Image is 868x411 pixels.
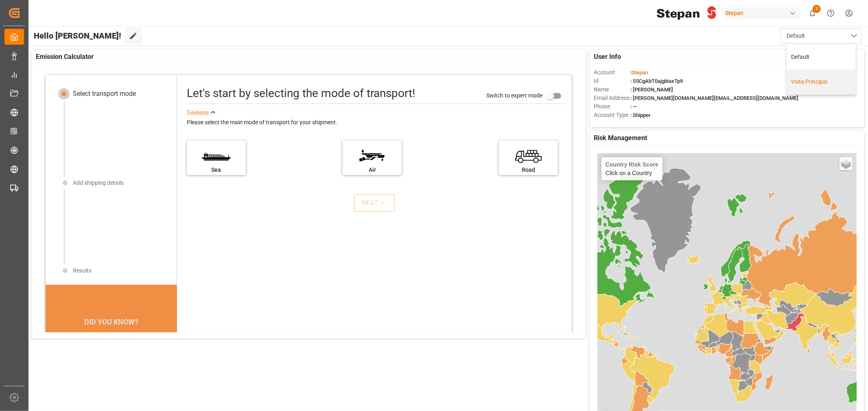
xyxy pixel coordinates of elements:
div: See less [187,108,209,118]
div: Road [503,166,554,174]
span: Id [594,77,630,85]
span: : [PERSON_NAME] [630,87,673,93]
span: : S5CgAbT0ajgbiaxTp9 [630,78,683,84]
button: NEXT [354,194,395,212]
div: Default [791,53,851,61]
button: next slide / item [166,330,177,389]
a: Layers [840,157,853,170]
div: Sea [191,166,242,174]
div: Air [347,166,398,174]
div: Click on a Country [606,161,658,176]
span: Stepan [632,69,648,76]
h4: Country Risk Score [606,161,658,168]
span: Name [594,85,630,94]
span: Account [594,68,630,77]
span: Hello [PERSON_NAME]! [34,28,121,43]
span: Phone [594,102,630,111]
button: previous slide / item [46,330,57,389]
div: Vista Principal [791,78,851,86]
div: The energy needed to power one large container ship across the ocean in a single day is the same ... [55,330,167,379]
div: Add shipping details [73,179,124,187]
span: Emission Calculator [36,52,94,62]
button: Stepan [722,5,803,21]
img: Stepan_Company_logo.svg.png_1713531530.png [657,6,716,20]
span: Risk Management [594,133,647,143]
span: Email Address [594,94,630,102]
button: close menu [781,28,862,43]
div: Select transport mode [73,89,136,99]
span: User Info [594,52,621,62]
span: : Shipper [630,112,651,118]
span: : [630,69,648,76]
span: Switch to expert mode [486,92,542,98]
div: DID YOU KNOW? [46,313,177,330]
span: : — [630,104,637,110]
span: : [PERSON_NAME][DOMAIN_NAME][EMAIL_ADDRESS][DOMAIN_NAME] [630,95,798,101]
div: Please select the main mode of transport for your shipment. [187,118,566,128]
div: Results [73,266,92,275]
span: Default [787,32,805,40]
span: 2 [813,5,821,13]
span: Account Type [594,111,630,119]
button: show 2 new notifications [803,4,822,22]
div: Stepan [722,7,800,19]
button: Help Center [822,4,840,22]
div: Let's start by selecting the mode of transport! [187,85,415,102]
div: NEXT [362,198,387,208]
